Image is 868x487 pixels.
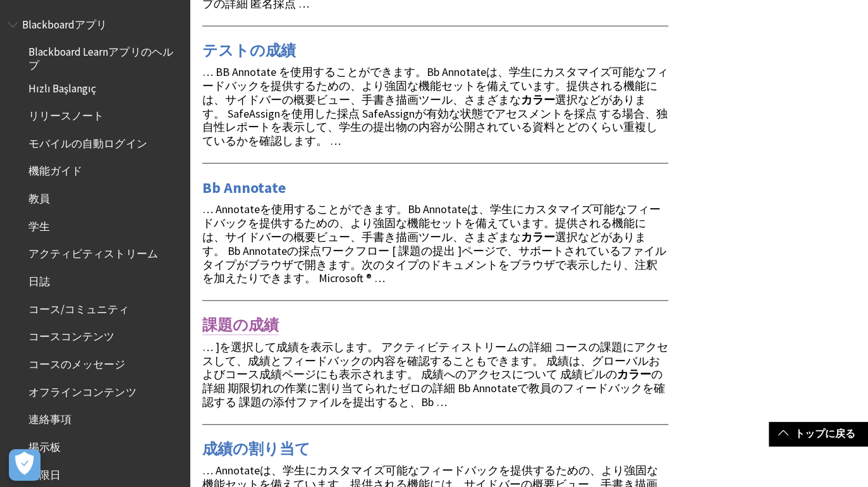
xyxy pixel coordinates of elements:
span: コース/コミュニティ [28,299,129,316]
strong: カラー [521,92,555,107]
span: … BB Annotate を使用することができます。Bb Annotateは、学生にカスタマイズ可能なフィードバックを提供するための、より強固な機能セットを備えています。提供される機能には、サ... [202,65,668,148]
span: Blackboardアプリ [22,14,107,31]
a: テストの成績 [202,40,296,61]
strong: カラー [521,230,555,244]
span: コースコンテンツ [28,326,114,343]
span: オフラインコンテンツ [28,381,136,398]
span: 学生 [28,216,50,233]
span: コースのメッセージ [28,354,125,371]
button: 優先設定センターを開く [9,449,40,481]
strong: カラー [617,367,651,381]
span: Blackboard Learnアプリのヘルプ [28,42,181,71]
span: 期限日 [28,464,61,481]
a: 成績の割り当て [202,439,310,459]
span: 機能ガイド [28,161,82,178]
span: … ]を選択して成績を表示します。 アクティビティストリームの詳細 コースの課題にアクセスして、成績とフィードバックの内容を確認することもできます。 成績は、グローバルおよびコース成績ページにも... [202,340,668,409]
span: Hızlı Başlangıç [28,78,96,95]
span: … Annotateを使用することができます。Bb Annotateは、学生にカスタマイズ可能なフィードバックを提供するための、より強固な機能セットを備えています。提供される機能には、サイドバー... [202,202,666,285]
span: 日誌 [28,271,50,288]
a: Bb Annotate [202,178,286,198]
a: 課題の成績 [202,315,279,335]
span: 掲示板 [28,436,61,453]
a: トップに戻る [769,422,868,445]
span: 教員 [28,188,50,205]
span: アクティビティストリーム [28,244,157,261]
span: リリースノート [28,105,104,122]
span: モバイルの自動ログイン [28,133,147,150]
span: 連絡事項 [28,409,71,426]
